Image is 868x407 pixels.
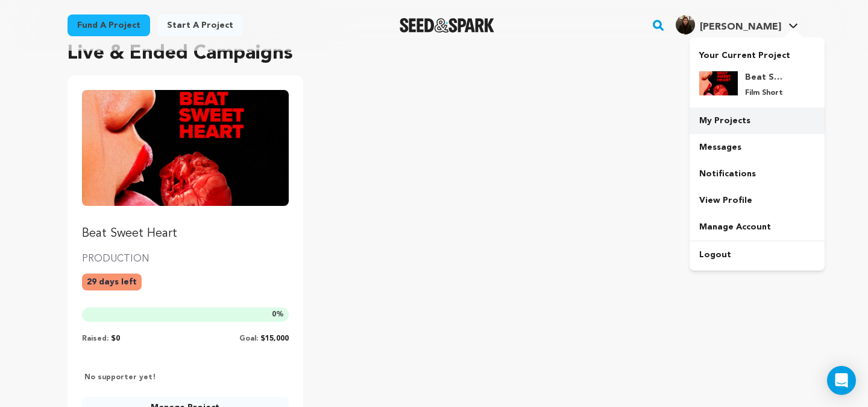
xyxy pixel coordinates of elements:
[82,90,289,242] a: Fund Beat Sweet Heart
[827,366,856,395] div: Open Intercom Messenger
[673,13,800,38] span: Mariya S.'s Profile
[700,22,781,32] span: [PERSON_NAME]
[699,45,815,107] a: Your Current Project Beat Sweet Heart Film Short
[68,39,293,68] h2: Live & Ended Campaigns
[676,15,695,34] img: f1767e158fc15795.jpg
[82,335,108,342] span: Raised:
[82,252,289,266] p: PRODUCTION
[690,161,825,187] a: Notifications
[272,311,276,318] span: 0
[400,18,494,33] img: Seed&Spark Logo Dark Mode
[82,274,142,290] p: 29 days left
[676,15,781,34] div: Mariya S.'s Profile
[272,310,284,319] span: %
[690,187,825,214] a: View Profile
[699,45,815,62] p: Your Current Project
[673,13,800,34] a: Mariya S.'s Profile
[690,214,825,240] a: Manage Account
[68,14,150,36] a: Fund a project
[239,335,258,342] span: Goal:
[260,335,289,342] span: $15,000
[690,242,825,268] a: Logout
[745,88,788,98] p: Film Short
[111,335,120,342] span: $0
[690,134,825,161] a: Messages
[690,107,825,134] a: My Projects
[82,373,156,382] p: No supporter yet!
[400,18,494,33] a: Seed&Spark Homepage
[745,71,788,83] h4: Beat Sweet Heart
[157,14,243,36] a: Start a project
[82,225,289,242] p: Beat Sweet Heart
[699,71,738,95] img: 3f18b93bac08669c.png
